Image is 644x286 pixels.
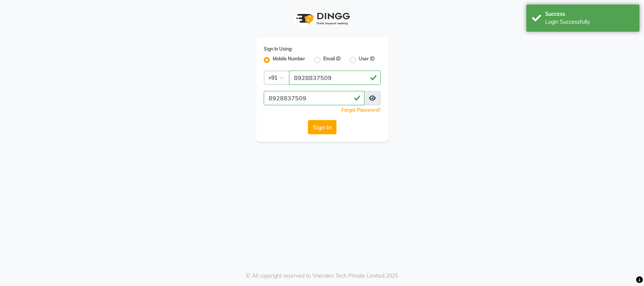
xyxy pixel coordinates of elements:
input: Username [264,91,364,105]
div: Success [545,10,634,18]
label: Mobile Number [273,55,305,65]
div: Login Successfully. [545,18,634,26]
label: Sign In Using: [264,46,292,52]
label: Email ID [323,55,341,65]
input: Username [289,71,381,85]
img: logo1.svg [292,8,352,30]
a: Forgot Password? [341,107,381,113]
label: User ID [359,55,375,65]
button: Sign In [308,120,337,134]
